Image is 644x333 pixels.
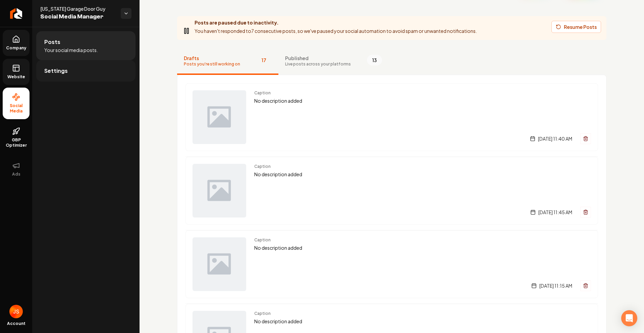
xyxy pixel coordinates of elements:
a: Post previewCaptionNo description added[DATE] 11:40 AM [185,83,598,151]
span: Ads [9,172,23,177]
a: Post previewCaptionNo description added[DATE] 11:45 AM [185,156,598,225]
span: 13 [367,55,382,65]
span: Social Media [3,103,30,114]
p: No description added [254,97,591,105]
span: Caption [254,311,591,316]
a: Post previewCaptionNo description added[DATE] 11:15 AM [185,230,598,298]
button: PublishedLive posts across your platforms13 [278,48,389,75]
span: [DATE] 11:15 AM [539,282,572,289]
p: No description added [254,244,591,252]
span: 17 [256,55,272,65]
img: Post preview [193,164,246,218]
span: [DATE] 11:45 AM [538,209,572,216]
img: Post preview [193,237,246,291]
img: James Shamoun [9,305,23,318]
a: Website [3,59,30,85]
span: Caption [254,90,591,96]
button: Ads [3,156,30,182]
span: Website [5,74,28,80]
a: Settings [36,60,136,82]
span: Posts [44,38,60,46]
a: Company [3,30,30,56]
p: You haven't responded to 7 consecutive posts, so we've paused your social automation to avoid spa... [195,27,477,35]
span: Account [7,321,25,326]
p: No description added [254,318,591,325]
span: GBP Optimizer [3,137,30,148]
span: Published [285,55,351,61]
span: Company [3,45,29,51]
span: Live posts across your platforms [285,61,351,67]
span: [US_STATE] Garage Door Guy [40,5,115,12]
img: Rebolt Logo [10,8,22,19]
strong: Posts are paused due to inactivity. [195,19,279,26]
span: Caption [254,237,591,243]
span: [DATE] 11:40 AM [538,135,572,142]
span: Caption [254,164,591,169]
span: Settings [44,67,68,75]
button: Open user button [9,305,23,318]
span: Posts you're still working on [184,61,240,67]
img: Post preview [193,90,246,144]
span: Drafts [184,55,240,61]
button: DraftsPosts you're still working on17 [177,48,278,75]
span: Your social media posts. [44,47,98,53]
button: Resume Posts [551,21,601,33]
div: Open Intercom Messenger [621,310,637,326]
nav: Tabs [177,48,606,75]
p: No description added [254,171,591,178]
a: GBP Optimizer [3,122,30,153]
span: Social Media Manager [40,12,115,21]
